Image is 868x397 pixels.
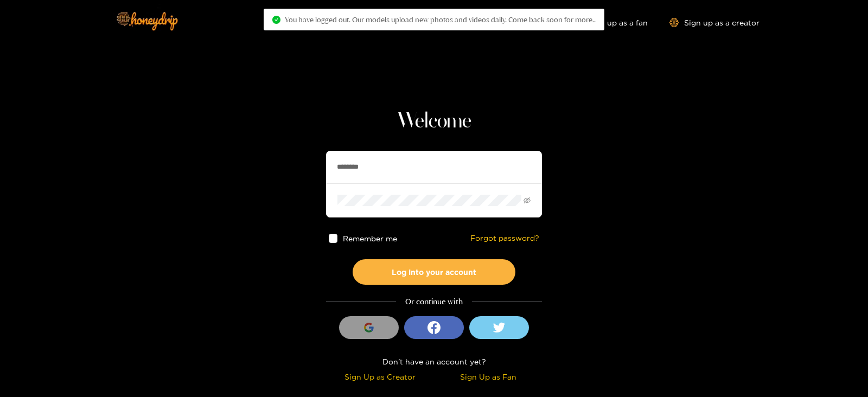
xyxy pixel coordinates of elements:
a: Forgot password? [470,234,539,243]
div: Sign Up as Fan [437,370,539,383]
div: Sign Up as Creator [329,370,431,383]
span: You have logged out. Our models upload new photos and videos daily. Come back soon for more.. [285,15,596,24]
span: Remember me [343,234,398,242]
div: Or continue with [326,296,542,308]
span: eye-invisible [524,197,531,204]
a: Sign up as a creator [669,18,759,27]
button: Log into your account [353,259,515,285]
div: Don't have an account yet? [326,355,542,368]
span: check-circle [272,16,280,24]
h1: Welcome [326,108,542,135]
a: Sign up as a fan [573,18,648,27]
